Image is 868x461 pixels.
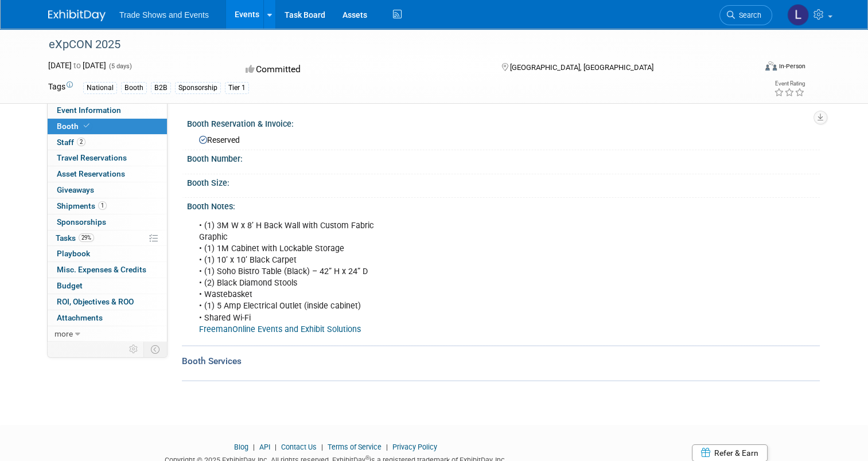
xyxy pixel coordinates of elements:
[124,342,144,357] td: Personalize Event Tab Strip
[48,214,167,230] a: Sponsorships
[48,166,167,182] a: Asset Reservations
[187,198,820,212] div: Booth Notes:
[72,61,83,70] span: to
[84,123,89,129] i: Booth reservation complete
[187,174,820,189] div: Booth Size:
[48,135,167,150] a: Staff2
[392,443,437,451] a: Privacy Policy
[182,355,820,368] div: Booth Services
[48,119,167,134] a: Booth
[77,138,85,146] span: 2
[196,131,811,146] div: Reserved
[187,150,820,165] div: Booth Number:
[57,297,134,306] span: ROI, Objectives & ROO
[191,214,696,341] div: • (1) 3M W x 8’ H Back Wall with Custom Fabric Graphic • (1) 1M Cabinet with Lockable Storage • (...
[272,443,279,451] span: |
[57,313,103,322] span: Attachments
[57,185,94,194] span: Giveaways
[57,153,127,162] span: Travel Reservations
[48,81,73,94] td: Tags
[48,326,167,342] a: more
[57,122,92,131] span: Booth
[719,5,772,25] a: Search
[199,325,361,334] a: FreemanOnline Events and Exhibit Solutions
[48,246,167,261] a: Playbook
[119,10,209,19] span: Trade Shows and Events
[48,61,106,70] span: [DATE] [DATE]
[48,310,167,326] a: Attachments
[318,443,326,451] span: |
[48,294,167,310] a: ROI, Objectives & ROO
[48,230,167,246] a: Tasks29%
[56,233,94,243] span: Tasks
[48,10,106,21] img: ExhibitDay
[250,443,258,451] span: |
[57,138,85,147] span: Staff
[57,201,107,210] span: Shipments
[151,82,171,94] div: B2B
[48,262,167,278] a: Misc. Expenses & Credits
[48,198,167,214] a: Shipments1
[108,62,132,70] span: (5 days)
[48,150,167,166] a: Travel Reservations
[57,281,83,290] span: Budget
[45,34,741,55] div: eXpCON 2025
[79,233,94,242] span: 29%
[175,82,221,94] div: Sponsorship
[83,82,117,94] div: National
[281,443,317,451] a: Contact Us
[57,169,125,178] span: Asset Reservations
[383,443,391,451] span: |
[787,4,809,26] img: Lizzie Des Rosiers
[242,60,483,80] div: Committed
[55,329,73,338] span: more
[225,82,249,94] div: Tier 1
[98,201,107,210] span: 1
[774,81,805,87] div: Event Rating
[234,443,248,451] a: Blog
[779,62,805,71] div: In-Person
[144,342,168,357] td: Toggle Event Tabs
[510,63,653,72] span: [GEOGRAPHIC_DATA], [GEOGRAPHIC_DATA]
[694,60,805,77] div: Event Format
[57,106,121,115] span: Event Information
[765,61,777,71] img: Format-Inperson.png
[57,217,106,226] span: Sponsorships
[48,278,167,294] a: Budget
[48,103,167,118] a: Event Information
[365,455,369,461] sup: ®
[735,11,761,19] span: Search
[57,249,90,258] span: Playbook
[48,182,167,198] a: Giveaways
[259,443,270,451] a: API
[187,115,820,130] div: Booth Reservation & Invoice:
[121,82,147,94] div: Booth
[57,265,146,274] span: Misc. Expenses & Credits
[328,443,382,451] a: Terms of Service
